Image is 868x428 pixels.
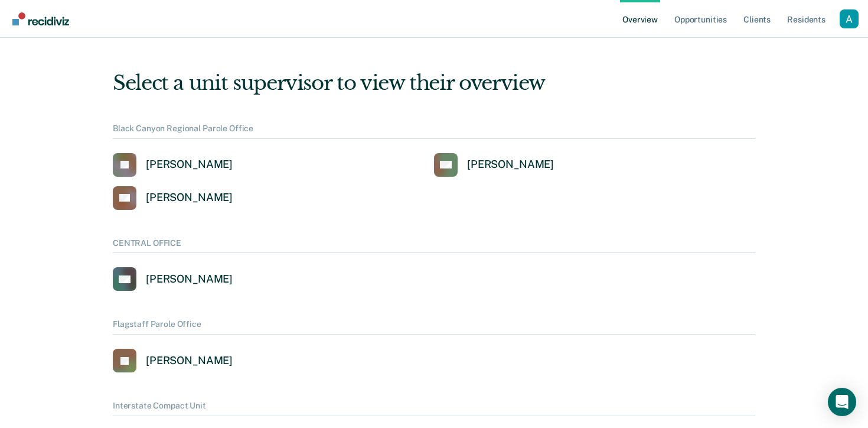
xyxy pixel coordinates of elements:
div: [PERSON_NAME] [146,191,233,205]
img: Recidiviz [12,12,69,25]
a: [PERSON_NAME] [113,267,233,291]
div: [PERSON_NAME] [146,273,233,286]
a: [PERSON_NAME] [113,153,233,177]
div: [PERSON_NAME] [146,354,233,368]
div: [PERSON_NAME] [467,158,554,171]
div: [PERSON_NAME] [146,158,233,171]
a: [PERSON_NAME] [434,153,554,177]
div: Black Canyon Regional Parole Office [113,124,755,139]
div: CENTRAL OFFICE [113,238,755,254]
a: [PERSON_NAME] [113,186,233,210]
a: [PERSON_NAME] [113,349,233,372]
div: Select a unit supervisor to view their overview [113,71,755,95]
div: Interstate Compact Unit [113,401,755,416]
div: Flagstaff Parole Office [113,319,755,335]
div: Open Intercom Messenger [828,388,856,416]
button: Profile dropdown button [840,9,859,28]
